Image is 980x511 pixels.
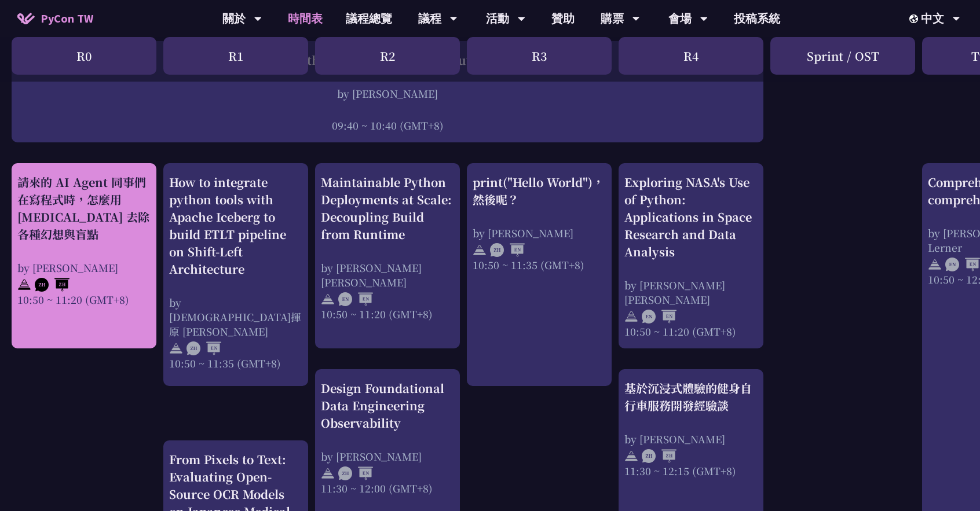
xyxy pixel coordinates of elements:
[473,258,606,272] div: 10:50 ~ 11:35 (GMT+8)
[473,243,487,257] img: svg+xml;base64,PHN2ZyB4bWxucz0iaHR0cDovL3d3dy53My5vcmcvMjAwMC9zdmciIHdpZHRoPSIyNCIgaGVpZ2h0PSIyNC...
[624,324,758,339] div: 10:50 ~ 11:20 (GMT+8)
[321,292,335,306] img: svg+xml;base64,PHN2ZyB4bWxucz0iaHR0cDovL3d3dy53My5vcmcvMjAwMC9zdmciIHdpZHRoPSIyNCIgaGVpZ2h0PSIyNC...
[17,278,31,292] img: svg+xml;base64,PHN2ZyB4bWxucz0iaHR0cDovL3d3dy53My5vcmcvMjAwMC9zdmciIHdpZHRoPSIyNCIgaGVpZ2h0PSIyNC...
[163,37,308,75] div: R1
[321,449,454,464] div: by [PERSON_NAME]
[321,307,454,321] div: 10:50 ~ 11:20 (GMT+8)
[321,260,454,289] div: by [PERSON_NAME] [PERSON_NAME]
[321,481,454,495] div: 11:30 ~ 12:00 (GMT+8)
[624,432,758,446] div: by [PERSON_NAME]
[624,310,638,323] img: svg+xml;base64,PHN2ZyB4bWxucz0iaHR0cDovL3d3dy53My5vcmcvMjAwMC9zdmciIHdpZHRoPSIyNCIgaGVpZ2h0PSIyNC...
[642,449,677,463] img: ZHZH.38617ef.svg
[12,37,156,75] div: R0
[17,174,151,243] div: 請來的 AI Agent 同事們在寫程式時，怎麼用 [MEDICAL_DATA] 去除各種幻想與盲點
[473,226,606,240] div: by [PERSON_NAME]
[187,341,221,355] img: ZHEN.371966e.svg
[945,258,980,271] img: ENEN.5a408d1.svg
[169,174,302,370] a: How to integrate python tools with Apache Iceberg to build ETLT pipeline on Shift-Left Architectu...
[169,174,302,278] div: How to integrate python tools with Apache Iceberg to build ETLT pipeline on Shift-Left Architecture
[624,380,758,478] a: 基於沉浸式體驗的健身自行車服務開發經驗談 by [PERSON_NAME] 11:30 ~ 12:15 (GMT+8)
[321,466,335,480] img: svg+xml;base64,PHN2ZyB4bWxucz0iaHR0cDovL3d3dy53My5vcmcvMjAwMC9zdmciIHdpZHRoPSIyNCIgaGVpZ2h0PSIyNC...
[928,258,942,271] img: svg+xml;base64,PHN2ZyB4bWxucz0iaHR0cDovL3d3dy53My5vcmcvMjAwMC9zdmciIHdpZHRoPSIyNCIgaGVpZ2h0PSIyNC...
[17,260,151,275] div: by [PERSON_NAME]
[473,174,606,272] a: print("Hello World")，然後呢？ by [PERSON_NAME] 10:50 ~ 11:35 (GMT+8)
[6,4,105,33] a: PyCon TW
[490,243,525,257] img: ZHEN.371966e.svg
[169,295,302,339] div: by [DEMOGRAPHIC_DATA]揮原 [PERSON_NAME]
[909,14,921,23] img: Locale Icon
[624,449,638,463] img: svg+xml;base64,PHN2ZyB4bWxucz0iaHR0cDovL3d3dy53My5vcmcvMjAwMC9zdmciIHdpZHRoPSIyNCIgaGVpZ2h0PSIyNC...
[321,174,454,243] div: Maintainable Python Deployments at Scale: Decoupling Build from Runtime
[321,380,454,495] a: Design Foundational Data Engineering Observability by [PERSON_NAME] 11:30 ~ 12:00 (GMT+8)
[169,356,302,370] div: 10:50 ~ 11:35 (GMT+8)
[17,292,151,307] div: 10:50 ~ 11:20 (GMT+8)
[35,278,70,292] img: ZHZH.38617ef.svg
[770,37,915,75] div: Sprint / OST
[17,86,758,101] div: by [PERSON_NAME]
[624,278,758,307] div: by [PERSON_NAME] [PERSON_NAME]
[473,174,606,208] div: print("Hello World")，然後呢？
[642,310,677,323] img: ENEN.5a408d1.svg
[41,10,93,27] span: PyCon TW
[17,174,151,307] a: 請來的 AI Agent 同事們在寫程式時，怎麼用 [MEDICAL_DATA] 去除各種幻想與盲點 by [PERSON_NAME] 10:50 ~ 11:20 (GMT+8)
[624,174,758,339] a: Exploring NASA's Use of Python: Applications in Space Research and Data Analysis by [PERSON_NAME]...
[467,37,612,75] div: R3
[624,380,758,414] div: 基於沉浸式體驗的健身自行車服務開發經驗談
[17,118,758,133] div: 09:40 ~ 10:40 (GMT+8)
[321,380,454,432] div: Design Foundational Data Engineering Observability
[321,174,454,321] a: Maintainable Python Deployments at Scale: Decoupling Build from Runtime by [PERSON_NAME] [PERSON_...
[338,466,373,480] img: ZHEN.371966e.svg
[17,52,758,133] a: CPython Past, Current, and Future by [PERSON_NAME] 09:40 ~ 10:40 (GMT+8)
[17,13,35,24] img: Home icon of PyCon TW 2025
[624,174,758,260] div: Exploring NASA's Use of Python: Applications in Space Research and Data Analysis
[338,292,373,306] img: ENEN.5a408d1.svg
[619,37,763,75] div: R4
[624,464,758,478] div: 11:30 ~ 12:15 (GMT+8)
[315,37,460,75] div: R2
[169,341,183,355] img: svg+xml;base64,PHN2ZyB4bWxucz0iaHR0cDovL3d3dy53My5vcmcvMjAwMC9zdmciIHdpZHRoPSIyNCIgaGVpZ2h0PSIyNC...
